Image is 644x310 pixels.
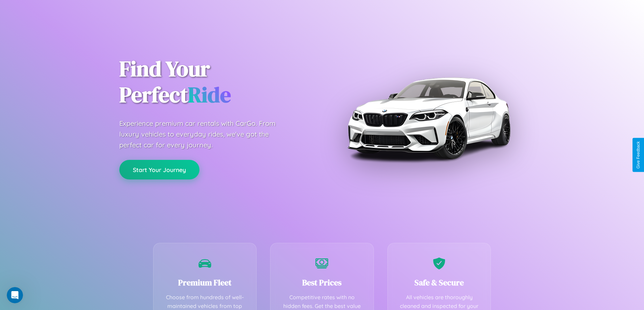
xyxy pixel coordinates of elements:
iframe: Intercom live chat [7,287,23,303]
img: Premium BMW car rental vehicle [344,34,513,202]
h1: Find Your Perfect [119,56,312,108]
h3: Best Prices [281,277,363,288]
button: Start Your Journey [119,160,199,179]
span: Ride [188,80,231,109]
h3: Safe & Secure [398,277,481,288]
p: Experience premium car rentals with CarGo. From luxury vehicles to everyday rides, we've got the ... [119,118,288,150]
h3: Premium Fleet [164,277,246,288]
div: Give Feedback [636,141,641,169]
